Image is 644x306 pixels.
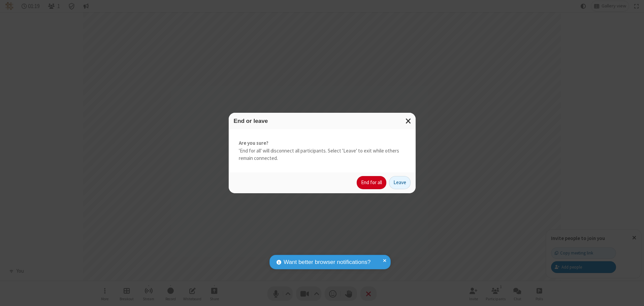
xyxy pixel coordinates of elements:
div: 'End for all' will disconnect all participants. Select 'Leave' to exit while others remain connec... [229,129,416,172]
h3: End or leave [234,118,411,124]
span: Want better browser notifications? [284,258,371,267]
strong: Are you sure? [239,139,406,147]
button: Close modal [401,113,416,129]
button: Leave [389,176,411,190]
button: End for all [357,176,386,190]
